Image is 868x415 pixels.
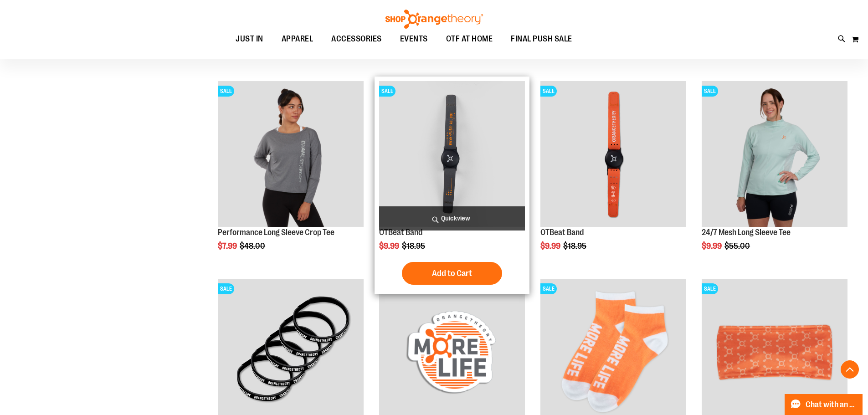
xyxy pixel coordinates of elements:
[322,29,391,50] a: ACCESSORIES
[806,400,857,409] span: Chat with an Expert
[702,81,847,228] a: 24/7 Mesh Long Sleeve TeeSALE
[437,29,502,50] a: OTF AT HOME
[331,29,382,49] span: ACCESSORIES
[218,241,238,251] span: $7.99
[379,228,422,237] a: OTBeat Band
[697,77,852,274] div: product
[218,81,364,228] a: Product image for Performance Long Sleeve Crop TeeSALE
[402,241,426,251] span: $18.95
[213,77,368,274] div: product
[540,81,686,227] img: OTBeat Band
[540,241,562,251] span: $9.99
[379,241,401,251] span: $9.99
[218,81,364,227] img: Product image for Performance Long Sleeve Crop Tee
[282,29,313,49] span: APPAREL
[702,283,718,294] span: SALE
[402,262,502,285] button: Add to Cart
[502,29,581,49] a: FINAL PUSH SALE
[702,228,791,237] a: 24/7 Mesh Long Sleeve Tee
[400,29,428,49] span: EVENTS
[379,86,395,97] span: SALE
[218,283,234,294] span: SALE
[375,77,529,294] div: product
[540,283,557,294] span: SALE
[540,86,557,97] span: SALE
[724,241,751,251] span: $55.00
[384,10,484,29] img: Shop Orangetheory
[379,206,525,231] a: Quickview
[702,81,847,227] img: 24/7 Mesh Long Sleeve Tee
[446,29,493,49] span: OTF AT HOME
[218,228,334,237] a: Performance Long Sleeve Crop Tee
[563,241,588,251] span: $18.95
[540,228,584,237] a: OTBeat Band
[702,86,718,97] span: SALE
[432,268,472,278] span: Add to Cart
[540,81,686,228] a: OTBeat BandSALE
[511,29,572,49] span: FINAL PUSH SALE
[226,29,272,50] a: JUST IN
[391,29,437,50] a: EVENTS
[785,394,863,415] button: Chat with an Expert
[536,77,691,274] div: product
[236,29,263,49] span: JUST IN
[841,360,859,379] button: Back To Top
[240,241,267,251] span: $48.00
[218,86,234,97] span: SALE
[702,241,723,251] span: $9.99
[379,81,525,227] img: OTBeat Band
[272,29,323,50] a: APPAREL
[379,81,525,228] a: OTBeat BandSALE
